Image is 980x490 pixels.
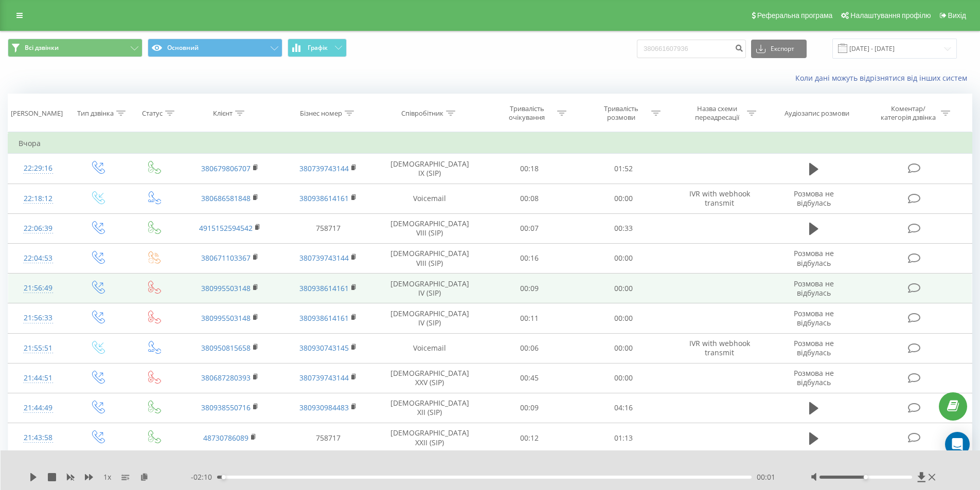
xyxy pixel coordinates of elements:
a: 380938614161 [299,313,349,323]
span: Розмова не відбулась [794,338,834,357]
a: 380995503148 [201,313,251,323]
a: 380739743144 [299,164,349,173]
td: 00:45 [483,363,577,393]
td: [DEMOGRAPHIC_DATA] IV (SIP) [377,303,483,333]
div: 21:44:51 [19,368,58,388]
span: Реферальна програма [757,11,833,20]
div: 21:43:58 [19,428,58,448]
a: 380679806707 [201,164,251,173]
span: 1 x [103,472,111,482]
td: Вчора [8,133,972,154]
button: Основний [148,39,282,57]
div: 21:44:49 [19,398,58,418]
div: [PERSON_NAME] [11,109,63,118]
div: Accessibility label [864,475,868,479]
td: IVR with webhook transmit [670,184,768,213]
td: [DEMOGRAPHIC_DATA] IV (SIP) [377,274,483,303]
td: 00:07 [483,213,577,243]
div: Аудіозапис розмови [785,109,849,118]
div: Тип дзвінка [77,109,114,118]
a: 380950815658 [201,343,251,353]
div: 22:06:39 [19,219,58,239]
span: Розмова не відбулась [794,248,834,267]
td: [DEMOGRAPHIC_DATA] XXII (SIP) [377,423,483,453]
td: [DEMOGRAPHIC_DATA] VIII (SIP) [377,213,483,243]
button: Всі дзвінки [8,39,142,57]
td: 04:16 [577,393,671,423]
span: Вихід [948,11,966,20]
a: 380938614161 [299,283,349,293]
a: 48730786089 [203,433,248,443]
td: 00:16 [483,243,577,273]
td: 01:13 [577,423,671,453]
a: 380739743144 [299,373,349,383]
a: 380938550716 [201,403,251,412]
div: Клієнт [213,109,233,118]
div: 22:29:16 [19,158,58,178]
div: Open Intercom Messenger [945,432,970,457]
a: 380686581848 [201,193,251,203]
td: 00:06 [483,333,577,363]
span: Всі дзвінки [25,44,59,52]
input: Пошук за номером [637,40,746,58]
td: 00:09 [483,274,577,303]
div: Бізнес номер [300,109,342,118]
td: 00:00 [577,363,671,393]
td: 00:00 [577,184,671,213]
span: - 02:10 [191,472,217,482]
td: 00:09 [483,393,577,423]
td: 01:52 [577,154,671,184]
td: [DEMOGRAPHIC_DATA] XII (SIP) [377,393,483,423]
td: 00:00 [577,303,671,333]
a: 380930984483 [299,403,349,412]
span: Розмова не відбулась [794,308,834,328]
div: 21:55:51 [19,338,58,358]
a: 4915152594542 [199,223,253,233]
td: 00:18 [483,154,577,184]
div: Accessibility label [221,475,225,479]
span: Розмова не відбулась [794,189,834,208]
div: Тривалість очікування [500,104,555,122]
a: 380995503148 [201,283,251,293]
a: 380938614161 [299,193,349,203]
td: 00:00 [577,243,671,273]
div: Коментар/категорія дзвінка [878,104,938,122]
span: Графік [308,44,328,51]
div: Тривалість розмови [594,104,649,122]
td: [DEMOGRAPHIC_DATA] VIII (SIP) [377,243,483,273]
span: Розмова не відбулась [794,279,834,298]
span: 00:01 [757,472,775,482]
td: 00:11 [483,303,577,333]
td: 758717 [279,213,377,243]
td: 00:08 [483,184,577,213]
span: Розмова не відбулась [794,368,834,387]
a: 380671103367 [201,253,251,263]
td: 00:00 [577,333,671,363]
a: 380739743144 [299,253,349,263]
td: Voicemail [377,184,483,213]
span: Налаштування профілю [850,11,931,20]
div: 22:04:53 [19,248,58,268]
td: 00:33 [577,213,671,243]
div: 22:18:12 [19,189,58,209]
button: Графік [288,39,347,57]
td: Voicemail [377,333,483,363]
a: 380930743145 [299,343,349,353]
td: [DEMOGRAPHIC_DATA] IX (SIP) [377,154,483,184]
div: Співробітник [401,109,443,118]
td: 00:12 [483,423,577,453]
td: [DEMOGRAPHIC_DATA] XXV (SIP) [377,363,483,393]
td: IVR with webhook transmit [670,333,768,363]
a: Коли дані можуть відрізнятися вiд інших систем [795,73,972,83]
div: Статус [142,109,163,118]
div: 21:56:49 [19,278,58,298]
div: 21:56:33 [19,308,58,328]
a: 380687280393 [201,373,251,383]
button: Експорт [751,40,807,58]
td: 758717 [279,423,377,453]
td: 00:00 [577,274,671,303]
div: Назва схеми переадресації [689,104,744,122]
